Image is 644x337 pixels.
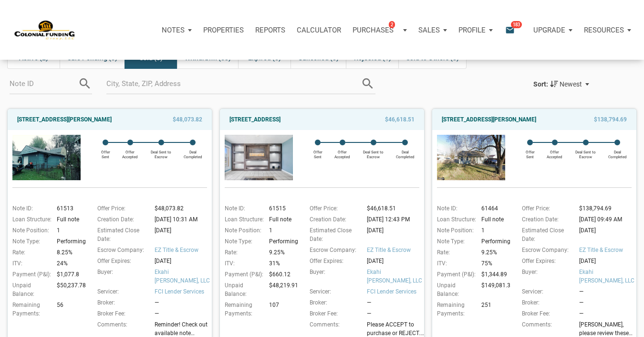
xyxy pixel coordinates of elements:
[367,298,424,307] div: —
[517,298,577,307] div: Broker:
[8,270,54,279] div: Payment (P&I):
[220,281,267,298] div: Unpaid Balance:
[498,16,528,44] button: email183
[8,237,54,246] div: Note Type:
[54,204,85,213] div: 61513
[347,16,413,44] button: Purchases2
[479,237,510,246] div: Performing
[305,257,364,265] div: Offer Expires:
[156,16,197,44] button: Notes
[220,215,267,224] div: Loan Structure:
[577,215,636,224] div: [DATE] 09:49 AM
[305,298,364,307] div: Broker:
[291,16,347,44] a: Calculator
[8,301,54,318] div: Remaining Payments:
[152,204,212,213] div: $48,073.82
[178,145,207,159] div: Deal Completed
[364,257,424,265] div: [DATE]
[93,287,152,296] div: Servicer:
[8,259,54,268] div: ITV:
[413,16,453,44] button: Sales
[305,215,364,224] div: Creation Date:
[220,204,267,213] div: Note ID:
[220,259,267,268] div: ITV:
[479,301,510,318] div: 251
[356,145,391,159] div: Deal Sent to Escrow
[267,270,298,279] div: $660.12
[578,16,637,44] a: Resources
[220,301,267,318] div: Remaining Payments:
[364,204,424,213] div: $46,618.51
[517,309,577,318] div: Broker Fee:
[155,310,159,317] span: —
[517,268,577,285] div: Buyer:
[267,301,298,318] div: 107
[517,246,577,254] div: Escrow Company:
[533,26,565,34] p: Upgrade
[479,248,510,257] div: 9.25%
[267,237,298,246] div: Performing
[155,246,212,254] span: EZ Title & Escrow
[54,301,85,318] div: 56
[364,226,424,243] div: [DATE]
[173,114,202,125] span: $48,073.82
[517,257,577,265] div: Offer Expires:
[432,215,479,224] div: Loan Structure:
[432,259,479,268] div: ITV:
[8,204,54,213] div: Note ID:
[54,270,85,279] div: $1,077.8
[329,145,356,159] div: Offer Accepted
[8,226,54,235] div: Note Position:
[297,26,341,34] p: Calculator
[93,226,152,243] div: Estimated Close Date:
[453,16,499,44] button: Profile
[162,26,185,34] p: Notes
[267,281,298,298] div: $48,219.91
[517,226,577,243] div: Estimated Close Date:
[519,145,541,159] div: Offer Sent
[432,270,479,279] div: Payment (P&I):
[152,257,212,265] div: [DATE]
[579,298,636,307] div: —
[511,21,522,28] span: 183
[528,16,578,44] a: Upgrade
[155,287,212,296] span: FCI Lender Services
[367,246,424,254] span: EZ Title & Escrow
[437,135,505,180] img: 568545
[353,26,394,34] p: Purchases
[267,248,298,257] div: 9.25%
[8,215,54,224] div: Loan Structure:
[432,237,479,246] div: Note Type:
[197,16,249,44] a: Properties
[54,259,85,268] div: 24%
[389,21,395,28] span: 2
[152,226,212,243] div: [DATE]
[12,135,81,180] img: 572347
[560,80,582,88] span: Newest
[517,204,577,213] div: Offer Price:
[93,268,152,285] div: Buyer:
[367,310,371,317] span: —
[517,215,577,224] div: Creation Date:
[17,114,112,125] a: [STREET_ADDRESS][PERSON_NAME]
[364,215,424,224] div: [DATE] 12:43 PM
[479,281,510,298] div: $149,081.3
[220,237,267,246] div: Note Type:
[594,114,627,125] span: $138,794.69
[54,248,85,257] div: 8.25%
[584,26,624,34] p: Resources
[579,310,583,317] span: —
[533,80,548,88] div: Sort:
[93,215,152,224] div: Creation Date:
[255,26,285,34] p: Reports
[54,237,85,246] div: Performing
[8,248,54,257] div: Rate:
[479,270,510,279] div: $1,344.89
[305,204,364,213] div: Offer Price:
[95,145,116,159] div: Offer Sent
[267,204,298,213] div: 61515
[8,281,54,298] div: Unpaid Balance:
[305,226,364,243] div: Estimated Close Date:
[144,145,178,159] div: Deal Sent to Escrow
[106,73,361,94] input: City, State, ZIP, Address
